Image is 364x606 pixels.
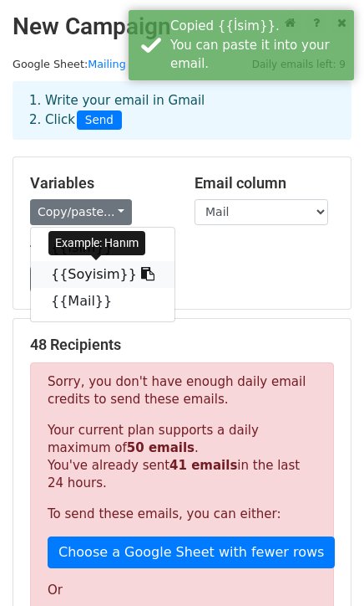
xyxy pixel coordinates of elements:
a: Mailing [88,58,126,70]
strong: 41 emails [169,458,237,473]
p: Sorry, you don't have enough daily email credits to send these emails. [48,373,316,408]
small: Google Sheet: [13,58,126,70]
a: {{Mail}} [31,288,174,315]
div: Copied {{İsim}}. You can paste it into your email. [170,17,347,74]
p: To send these emails, you can either: [48,506,316,523]
p: Or [48,582,316,599]
h2: New Campaign [13,13,351,41]
h5: 48 Recipients [30,336,334,354]
div: 1. Write your email in Gmail 2. Click [17,91,347,130]
span: Send [77,110,122,131]
h5: Email column [195,174,334,193]
a: {{İsim}} [31,234,174,261]
a: {{Soyisim}} [31,261,174,288]
a: Copy/paste... [30,199,132,225]
a: Choose a Google Sheet with fewer rows [48,537,335,568]
p: Your current plan supports a daily maximum of . You've already sent in the last 24 hours. [48,422,316,492]
h5: Variables [30,174,169,193]
iframe: Chat Widget [281,526,364,606]
strong: 50 emails [127,440,195,455]
div: Example: Hanım [48,231,145,255]
div: Sohbet Aracı [281,526,364,606]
